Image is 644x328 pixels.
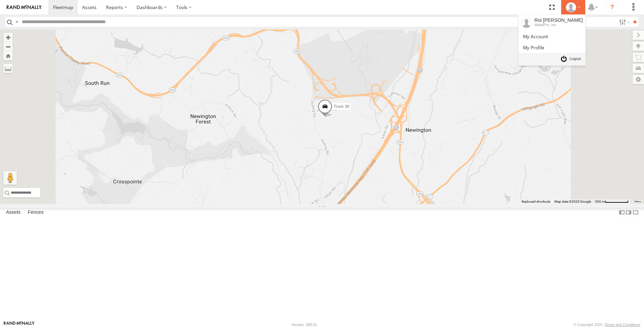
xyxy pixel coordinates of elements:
img: rand-logo.svg [7,5,42,10]
label: Assets [3,208,24,217]
button: Keyboard shortcuts [522,199,550,204]
label: Dock Summary Table to the Left [619,208,625,217]
div: Version: 308.01 [291,323,317,327]
button: Zoom in [3,33,13,42]
div: © Copyright 2025 - [574,323,640,327]
button: Map Scale: 500 m per 67 pixels [593,199,631,204]
a: Terms and Conditions [605,323,640,327]
div: Roi [PERSON_NAME] [534,17,583,23]
button: Zoom out [3,42,13,51]
div: Roi Castellanos [563,2,583,12]
label: Fences [24,208,47,217]
a: Terms (opens in new tab) [634,200,641,203]
label: Search Query [14,17,19,27]
label: Hide Summary Table [632,208,639,217]
span: Map data ©2025 Google [554,200,591,203]
label: Measure [3,64,13,73]
label: Dock Summary Table to the Right [625,208,632,217]
span: Truck 39 [334,104,349,109]
a: Visit our Website [4,321,35,328]
label: Search Filter Options [616,17,631,27]
button: Zoom Home [3,51,13,60]
i: ? [607,2,618,13]
label: Map Settings [633,75,644,84]
button: Drag Pegman onto the map to open Street View [3,171,17,185]
span: 500 m [595,200,605,203]
div: MetalPro, Inc. [534,23,583,27]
